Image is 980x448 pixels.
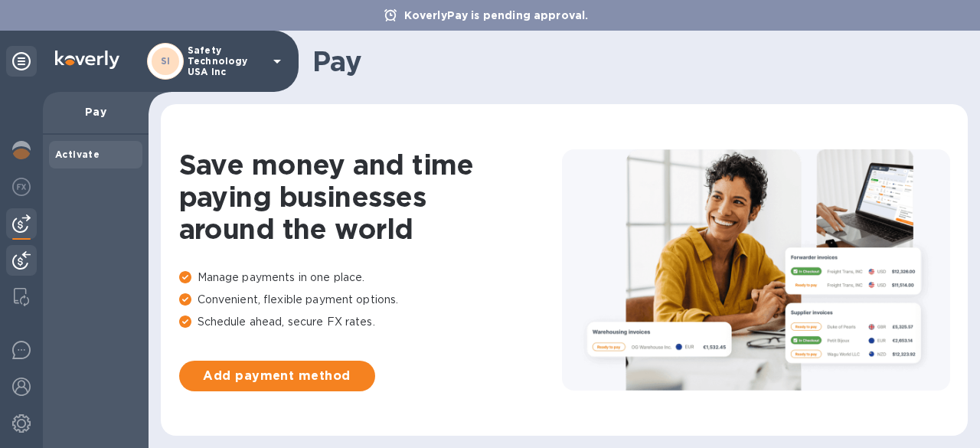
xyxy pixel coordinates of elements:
[179,314,562,330] p: Schedule ahead, secure FX rates.
[55,51,119,69] img: Logo
[179,292,562,308] p: Convenient, flexible payment options.
[397,8,596,23] p: KoverlyPay is pending approval.
[191,367,363,385] span: Add payment method
[6,46,37,77] div: Unpin categories
[179,149,562,245] h1: Save money and time paying businesses around the world
[55,149,100,160] b: Activate
[179,361,375,391] button: Add payment method
[312,45,955,77] h1: Pay
[179,270,562,286] p: Manage payments in one place.
[188,45,264,77] p: Safety Technology USA Inc
[55,104,136,119] p: Pay
[12,178,31,196] img: Foreign exchange
[161,55,171,67] b: SI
